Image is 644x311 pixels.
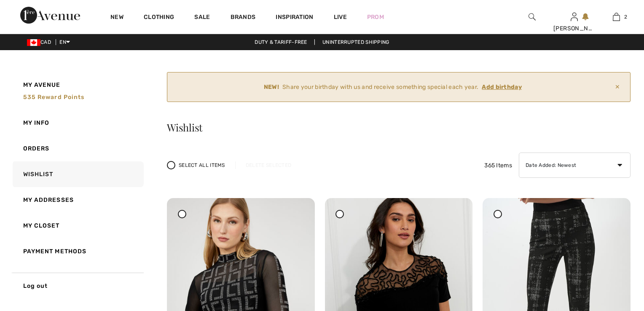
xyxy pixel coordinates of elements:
a: Sale [194,13,210,22]
img: My Bag [613,12,620,22]
span: 365 Items [484,161,512,170]
a: Wishlist [11,161,144,187]
a: Clothing [144,13,174,22]
a: New [110,13,123,22]
a: Sign In [571,13,578,21]
a: Prom [367,13,384,21]
span: Inspiration [276,13,313,22]
div: Delete Selected [235,161,302,169]
a: My Addresses [11,187,144,213]
span: My Avenue [23,80,61,89]
div: Share your birthday with us and receive something special each year. [174,83,612,91]
ins: Add birthday [482,83,522,91]
span: ✕ [612,79,623,95]
img: My Info [571,12,578,22]
a: Log out [11,273,144,299]
a: My Info [11,110,144,136]
span: 2 [624,13,627,21]
a: 2 [596,12,637,22]
a: Brands [231,13,256,22]
img: 1ère Avenue [20,7,80,24]
img: Canadian Dollar [27,39,40,46]
a: My Closet [11,213,144,239]
h3: Wishlist [167,122,631,132]
a: Orders [11,136,144,161]
span: CAD [27,39,54,45]
a: Payment Methods [11,239,144,264]
span: EN [59,39,70,45]
span: Select All Items [179,161,225,169]
span: 535 Reward points [23,94,85,101]
a: Live [334,13,347,21]
img: search the website [529,12,536,22]
strong: NEW! [264,83,279,91]
div: [PERSON_NAME] [553,24,595,33]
